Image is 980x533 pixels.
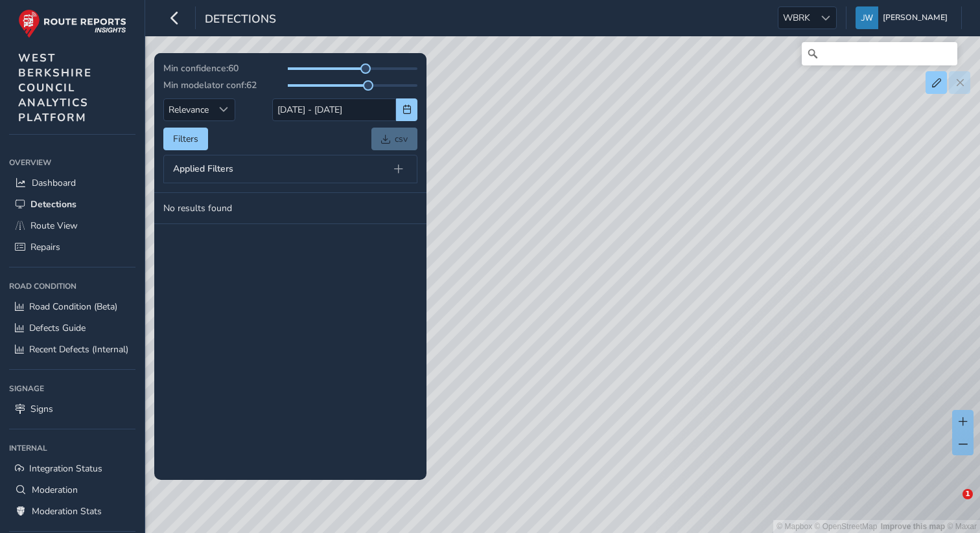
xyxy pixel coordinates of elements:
span: 1 [962,489,973,499]
span: Moderation [32,484,78,496]
span: Detections [30,198,76,210]
input: Search [802,42,957,65]
div: Sort by Date [213,99,235,120]
span: Min confidence: [163,62,228,74]
span: 60 [228,62,239,74]
span: WBRK [778,7,815,28]
a: Detections [9,194,135,215]
div: Internal [9,438,135,458]
img: diamond-layout [856,6,878,29]
span: Defects Guide [29,322,86,334]
span: Signs [30,403,53,415]
div: Overview [9,153,135,172]
span: Integration Status [29,462,102,475]
a: Dashboard [9,172,135,194]
a: Route View [9,215,135,236]
button: [PERSON_NAME] [856,6,952,29]
span: 62 [246,79,257,91]
span: Route View [30,220,78,232]
a: Road Condition (Beta) [9,296,135,317]
a: Recent Defects (Internal) [9,339,135,360]
span: Dashboard [32,177,76,189]
a: csv [371,128,417,150]
span: Moderation Stats [32,505,102,517]
span: [PERSON_NAME] [883,6,948,29]
button: Filters [163,128,208,150]
a: Defects Guide [9,317,135,339]
a: Integration Status [9,458,135,479]
img: rr logo [18,9,126,38]
a: Signs [9,398,135,420]
a: Moderation [9,479,135,501]
span: Min modelator conf: [163,79,246,91]
span: Road Condition (Beta) [29,301,117,313]
span: Repairs [30,241,60,253]
span: Detections [205,11,276,29]
span: Applied Filters [173,164,233,174]
span: Recent Defects (Internal) [29,343,128,356]
span: WEST BERKSHIRE COUNCIL ANALYTICS PLATFORM [18,51,92,125]
span: Relevance [164,99,213,120]
a: Repairs [9,236,135,258]
div: Signage [9,379,135,398]
td: No results found [154,193,426,224]
div: Road Condition [9,277,135,296]
iframe: Intercom live chat [936,489,967,520]
a: Moderation Stats [9,501,135,522]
